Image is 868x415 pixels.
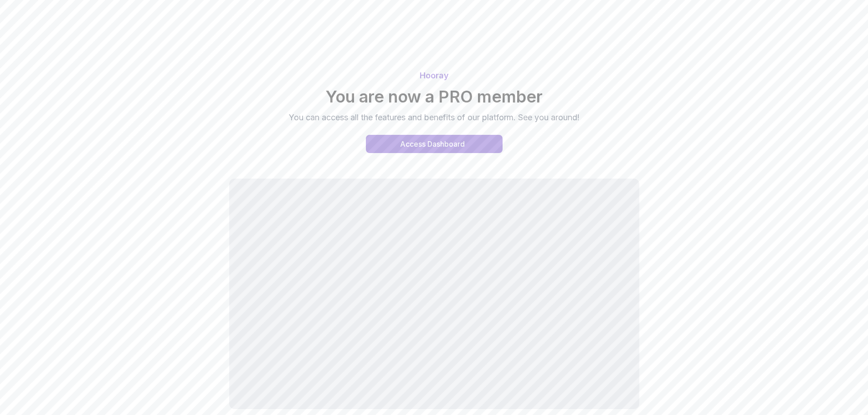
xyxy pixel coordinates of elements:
h2: You are now a PRO member [115,87,753,106]
div: Access Dashboard [400,138,465,149]
iframe: welcome [229,179,639,409]
p: You can access all the features and benefits of our platform. See you around! [281,111,587,124]
p: Hooray [115,69,753,82]
a: access-dashboard [366,135,503,153]
button: Access Dashboard [366,135,503,153]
